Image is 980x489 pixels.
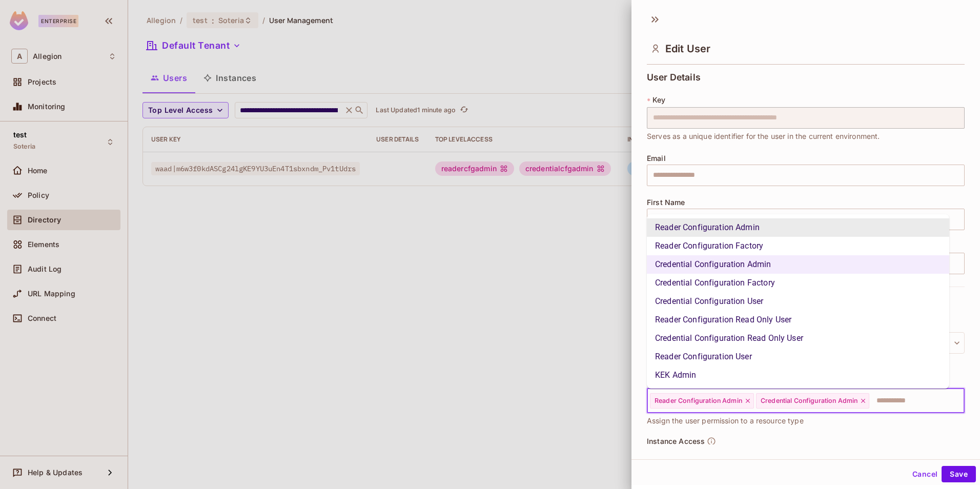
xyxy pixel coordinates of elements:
span: Email [647,154,666,162]
span: Instance Access [647,437,705,445]
button: Cancel [908,466,942,482]
span: User Details [647,72,701,83]
span: Reader Configuration Admin [655,397,742,405]
li: Reader Configuration Admin [647,218,949,237]
li: KEK Admin [647,366,949,384]
div: Reader Configuration Admin [650,393,754,409]
li: Credential Configuration Read Only User [647,329,949,348]
span: Serves as a unique identifier for the user in the current environment. [647,131,880,142]
li: Reader Configuration Read Only User [647,311,949,329]
button: Close [959,399,961,401]
li: Reader Configuration Factory [647,237,949,255]
span: First Name [647,198,685,207]
li: Reader Configuration User [647,348,949,366]
li: Credential Configuration Factory [647,274,949,292]
span: Key [652,96,665,104]
span: Edit User [665,43,710,55]
div: Credential Configuration Admin [756,393,870,409]
button: Save [942,466,976,482]
span: Credential Configuration Admin [761,397,858,405]
li: Credential Configuration User [647,292,949,311]
span: Assign the user permission to a resource type [647,415,804,426]
li: Credential Configuration Admin [647,255,949,274]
